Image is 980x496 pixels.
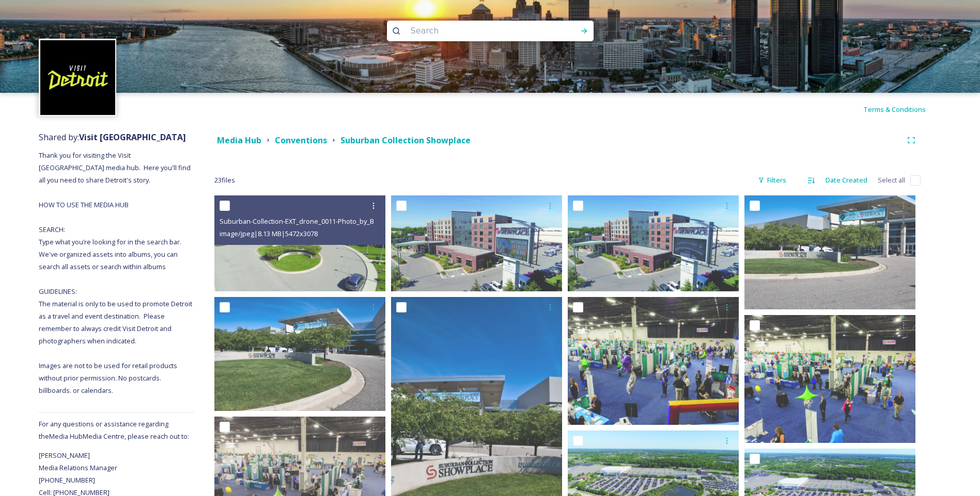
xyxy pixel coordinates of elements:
[820,170,873,190] div: Date Created
[220,216,416,226] span: Suburban-Collection-EXT_drone_0011-Photo_by_Bill_Bowen.JPG
[39,419,189,441] span: For any questions or assistance regarding the Media Hub Media Centre, please reach out to:
[568,195,739,291] img: Suburban-Collection-EXT_drone_0020-Photo_by_Bill_Bowen.JPG
[391,195,562,291] img: Suburban-Collection-EXT_drone_0021-Photo_by_Bill_Bowen.JPG
[275,135,327,146] strong: Conventions
[214,297,385,411] img: Suburban-Collection-exterior-Bowen_9587-Photo_by_Bill_Bowen.jpg
[79,131,186,143] strong: Visit [GEOGRAPHIC_DATA]
[214,175,235,185] span: 23 file s
[217,135,261,146] strong: Media Hub
[39,131,186,143] span: Shared by:
[406,20,547,42] input: Search
[340,135,471,146] strong: Suburban Collection Showplace
[40,40,115,115] img: VISIT%20DETROIT%20LOGO%20-%20BLACK%20BACKGROUND.png
[744,315,915,443] img: Suburban-Collection-INT_drone_0148-Photo_by_Bill_Bowen.jpg
[878,175,905,185] span: Select all
[863,105,926,114] span: Terms & Conditions
[568,297,739,425] img: Suburban-Collection-INT_drone_0146-Photo_by_Bill_Bowen.jpg
[220,229,318,238] span: image/jpeg | 8.13 MB | 5472 x 3078
[39,151,194,395] span: Thank you for visiting the Visit [GEOGRAPHIC_DATA] media hub. Here you'll find all you need to sh...
[753,170,791,190] div: Filters
[863,103,941,115] a: Terms & Conditions
[744,195,915,309] img: Suburban-Collection-exterior-Bowen_9586-Photo_by_Bill_Bowen.jpg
